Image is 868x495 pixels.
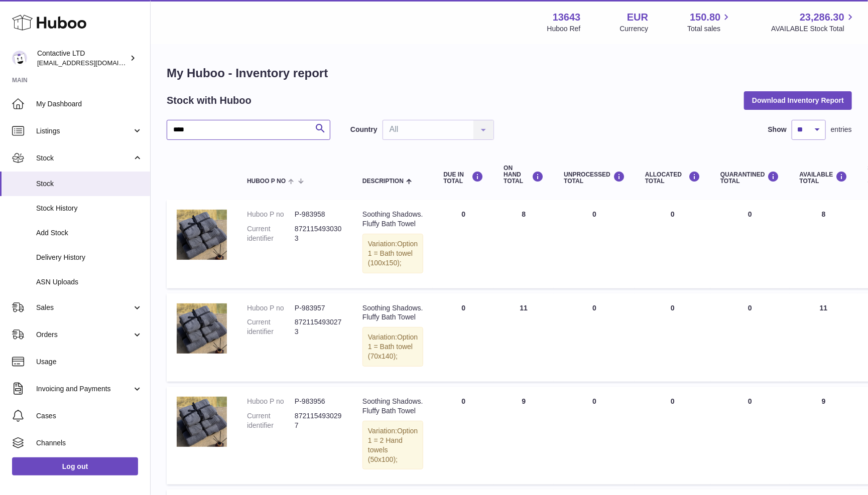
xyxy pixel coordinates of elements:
span: 150.80 [690,11,720,24]
img: soul@SOWLhome.com [12,51,27,66]
td: 0 [433,293,493,382]
dt: Current identifier [247,224,295,243]
span: Option 1 = Bath towel (70x140); [368,333,418,360]
h2: Stock with Huboo [167,94,252,107]
td: 0 [554,387,635,484]
span: 0 [748,210,752,218]
span: AVAILABLE Stock Total [771,24,856,34]
td: 0 [635,387,710,484]
dt: Huboo P no [247,210,295,219]
div: Soothing Shadows. Fluffy Bath Towel [362,303,423,322]
span: Option 1 = 2 Hand towels (50x100); [368,427,418,463]
span: Orders [36,330,132,340]
span: Listings [36,126,132,136]
dt: Huboo P no [247,303,295,313]
td: 8 [493,200,554,288]
span: Option 1 = Bath towel (100x150); [368,240,418,267]
span: Usage [36,357,143,367]
div: Variation: [362,327,423,367]
div: Soothing Shadows. Fluffy Bath Towel [362,397,423,416]
td: 0 [635,293,710,382]
span: Add Stock [36,228,143,238]
span: My Dashboard [36,99,143,109]
span: Cases [36,411,143,421]
a: Log out [12,457,138,475]
span: Channels [36,438,143,448]
button: Download Inventory Report [744,91,852,109]
label: Country [350,125,378,134]
div: Variation: [362,234,423,273]
span: Delivery History [36,253,143,262]
dd: 8721154930273 [295,317,342,337]
td: 0 [433,200,493,288]
div: Variation: [362,421,423,470]
td: 9 [790,387,858,484]
span: Sales [36,303,132,312]
span: 0 [748,304,752,312]
span: Total sales [687,24,732,34]
span: Description [362,178,404,185]
h1: My Huboo - Inventory report [167,65,852,81]
span: [EMAIL_ADDRESS][DOMAIN_NAME] [37,59,148,67]
dd: 8721154930297 [295,411,342,430]
div: ALLOCATED Total [645,171,700,185]
span: Stock History [36,204,143,213]
div: ON HAND Total [504,165,544,185]
td: 0 [433,387,493,484]
td: 0 [635,200,710,288]
td: 0 [554,293,635,382]
span: Stock [36,153,132,163]
dt: Current identifier [247,317,295,337]
strong: EUR [627,11,648,24]
span: entries [831,125,852,134]
span: Stock [36,179,143,189]
div: AVAILABLE Total [800,171,848,185]
td: 9 [493,387,554,484]
td: 11 [790,293,858,382]
dd: P-983958 [295,210,342,219]
span: ASN Uploads [36,277,143,287]
dd: P-983957 [295,303,342,313]
span: Huboo P no [247,178,286,185]
td: 0 [554,200,635,288]
div: Soothing Shadows. Fluffy Bath Towel [362,210,423,229]
td: 8 [790,200,858,288]
div: Contactive LTD [37,49,128,68]
img: product image [177,303,227,354]
span: 23,286.30 [800,11,844,24]
a: 150.80 Total sales [687,11,732,34]
div: QUARANTINED Total [720,171,780,185]
span: 0 [748,397,752,405]
strong: 13643 [553,11,581,24]
img: product image [177,397,227,447]
td: 11 [493,293,554,382]
div: UNPROCESSED Total [564,171,625,185]
label: Show [768,125,787,134]
dd: P-983956 [295,397,342,406]
div: Huboo Ref [547,24,581,34]
span: Invoicing and Payments [36,384,132,394]
a: 23,286.30 AVAILABLE Stock Total [771,11,856,34]
img: product image [177,210,227,260]
dt: Current identifier [247,411,295,430]
dt: Huboo P no [247,397,295,406]
div: Currency [620,24,649,34]
div: DUE IN TOTAL [443,171,483,185]
dd: 8721154930303 [295,224,342,243]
